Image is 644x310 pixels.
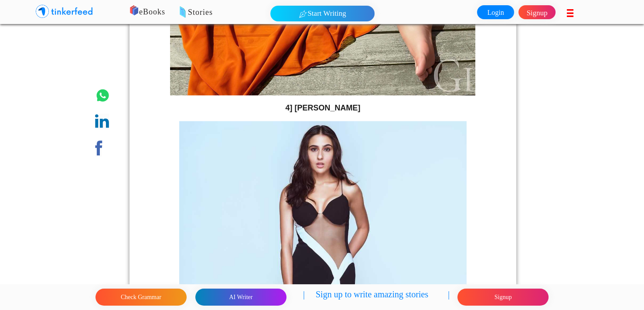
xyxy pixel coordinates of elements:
a: Signup [518,5,555,19]
strong: 4] [PERSON_NAME] [285,103,360,112]
p: eBooks [118,6,401,18]
a: Login [477,5,514,19]
button: Check Grammar [95,289,187,306]
button: Signup [457,289,549,306]
button: AI Writer [195,289,286,306]
img: whatsapp.png [95,88,110,103]
p: | Sign up to write amazing stories | [303,288,450,307]
button: Start Writing [270,6,375,21]
p: Stories [152,7,436,19]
